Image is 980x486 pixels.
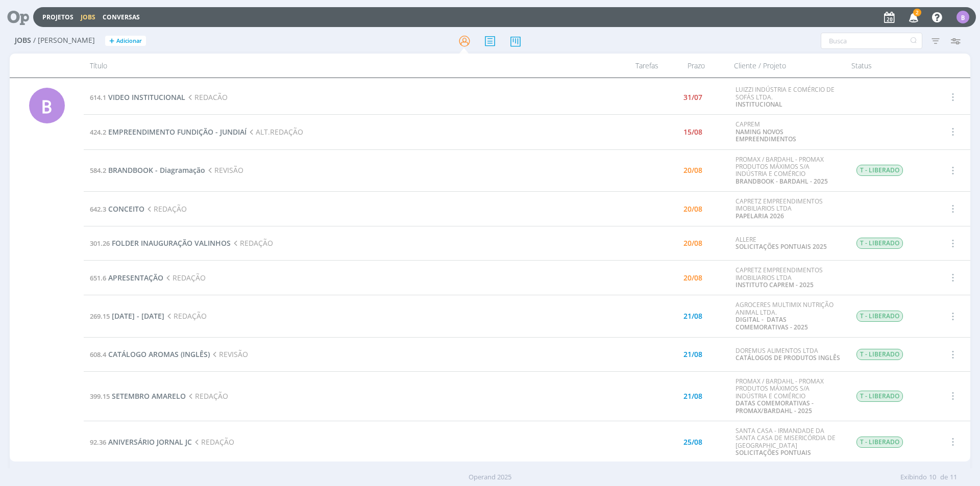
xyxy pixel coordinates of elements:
[90,311,164,321] a: 269.15[DATE] - [DATE]
[90,438,106,447] span: 92.36
[736,267,841,289] div: CAPRETZ EMPREENDIMENTOS IMOBILIARIOS LTDA
[116,38,142,44] span: Adicionar
[81,13,95,21] a: Jobs
[90,204,144,214] a: 642.3CONCEITO
[29,88,65,123] div: B
[856,311,903,322] span: T - LIBERADO
[108,204,144,214] span: CONCEITO
[736,280,814,289] a: INSTITUTO CAPREM - 2025
[15,36,31,45] span: Jobs
[736,236,841,251] div: ALLERE
[90,93,106,102] span: 614.1
[105,36,146,46] button: +Adicionar
[210,349,248,359] span: REVISÃO
[683,393,702,400] div: 21/08
[683,94,702,101] div: 31/07
[205,165,243,175] span: REVISÃO
[683,206,702,213] div: 20/08
[90,92,185,102] a: 614.1VIDEO INSTITUCIONAL
[902,8,923,27] button: 2
[112,391,186,401] span: SETEMBRO AMARELO
[683,167,702,174] div: 20/08
[950,472,957,482] span: 11
[112,238,231,248] span: FOLDER INAUGURAÇÃO VALINHOS
[185,92,228,102] span: REDACÃO
[913,9,921,16] span: 2
[736,448,811,457] a: SOLICITAÇÕES PONTUAIS
[728,54,845,78] div: Cliente / Projeto
[39,13,77,21] button: Projetos
[856,391,903,402] span: T - LIBERADO
[940,472,948,482] span: de
[736,100,782,109] a: INSTITUCIONAL
[683,240,702,247] div: 20/08
[90,239,110,248] span: 301.26
[736,121,841,143] div: CAPREM
[736,212,784,220] a: PAPELARIA 2026
[108,127,247,137] span: EMPREENDIMENTO FUNDIÇÃO - JUNDIAÍ
[109,36,114,46] span: +
[683,439,702,446] div: 25/08
[100,13,143,21] button: Conversas
[231,238,273,248] span: REDAÇÃO
[956,8,970,26] button: B
[736,378,841,415] div: PROMAX / BARDAHL - PROMAX PRODUTOS MÁXIMOS S/A INDÚSTRIA E COMÉRCIO
[186,391,228,401] span: REDAÇÃO
[736,399,814,415] a: DATAS COMEMORATIVAS - PROMAX/BARDAHL - 2025
[736,315,808,331] a: DIGITAL - DATAS COMEMORATIVAS - 2025
[856,437,903,448] span: T - LIBERADO
[103,13,140,21] a: Conversas
[736,301,841,331] div: AGROCERES MULTIMIX NUTRIÇÃO ANIMAL LTDA.
[736,127,796,143] a: NAMING NOVOS EMPREENDIMENTOS
[736,198,841,220] div: CAPRETZ EMPREENDIMENTOS IMOBILIARIOS LTDA
[90,165,205,175] a: 584.2BRANDBOOK - Diagramação
[90,349,210,359] a: 608.4CATÁLOGO AROMAS (INGLÊS)
[90,391,186,401] a: 399.15SETEMBRO AMARELO
[90,166,106,175] span: 584.2
[78,13,99,21] button: Jobs
[683,313,702,320] div: 21/08
[856,165,903,176] span: T - LIBERADO
[90,350,106,359] span: 608.4
[90,392,110,401] span: 399.15
[247,127,303,137] span: ALT.REDAÇÃO
[736,86,841,108] div: LUIZZI INDÚSTRIA E COMÉRCIO DE SOFÁS LTDA.
[164,311,207,321] span: REDAÇÃO
[108,92,185,102] span: VIDEO INSTITUCIONAL
[736,353,840,362] a: CATÁLOGOS DE PRODUTOS INGLÊS
[736,242,827,251] a: SOLICITAÇÕES PONTUAIS 2025
[957,11,969,23] div: B
[90,437,192,447] a: 92.36ANIVERSÁRIO JORNAL JC
[736,156,841,186] div: PROMAX / BARDAHL - PROMAX PRODUTOS MÁXIMOS S/A INDÚSTRIA E COMÉRCIO
[90,127,106,137] span: 424.2
[736,347,841,362] div: DOREMUS ALIMENTOS LTDA
[112,311,164,321] span: [DATE] - [DATE]
[90,273,163,283] a: 651.6APRESENTAÇÃO
[192,437,234,447] span: REDAÇÃO
[108,165,205,175] span: BRANDBOOK - Diagramação
[163,273,206,283] span: REDAÇÃO
[144,204,187,214] span: REDAÇÃO
[108,273,163,283] span: APRESENTAÇÃO
[108,437,192,447] span: ANIVERSÁRIO JORNAL JC
[736,177,828,186] a: BRANDBOOK - BARDAHL - 2025
[108,349,210,359] span: CATÁLOGO AROMAS (INGLÊS)
[33,36,95,45] span: / [PERSON_NAME]
[683,274,702,282] div: 20/08
[90,127,247,137] a: 424.2EMPREENDIMENTO FUNDIÇÃO - JUNDIAÍ
[929,472,936,482] span: 10
[856,349,903,360] span: T - LIBERADO
[603,54,665,78] div: Tarefas
[90,238,231,248] a: 301.26FOLDER INAUGURAÇÃO VALINHOS
[900,472,927,482] span: Exibindo
[736,427,841,457] div: SANTA CASA - IRMANDADE DA SANTA CASA DE MISERICÓRDIA DE [GEOGRAPHIC_DATA]
[683,129,702,136] div: 15/08
[90,204,106,214] span: 642.3
[90,312,110,321] span: 269.15
[90,273,106,283] span: 651.6
[821,33,922,49] input: Busca
[665,54,728,78] div: Prazo
[845,54,932,78] div: Status
[84,54,603,78] div: Título
[683,351,702,358] div: 21/08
